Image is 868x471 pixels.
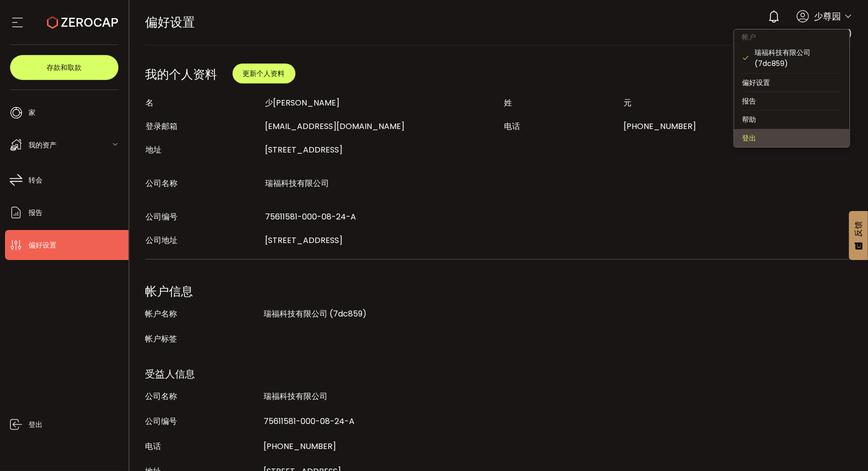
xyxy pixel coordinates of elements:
[265,177,329,189] font: 瑞福科技有限公司
[146,234,178,246] font: 公司地址
[504,120,520,132] font: 电话
[146,144,162,155] font: 地址
[145,283,193,299] font: 帐户信息
[623,120,696,132] font: [PHONE_NUMBER]
[146,97,154,108] font: 名
[742,77,770,87] font: 偏好设置
[28,419,42,429] font: 登出
[146,211,178,222] font: 公司编号
[263,308,366,319] font: 瑞福科技有限公司 (7dc859)
[46,62,81,72] font: 存款和取款
[28,140,56,150] font: 我的资产
[146,177,178,189] font: 公司名称
[504,97,512,108] font: 姓
[145,66,217,82] font: 我的个人资料
[263,440,336,452] font: [PHONE_NUMBER]
[146,120,178,132] font: 登录邮箱
[28,107,35,117] font: 家
[145,440,161,452] font: 电话
[849,211,868,260] button: 反馈 - 显示调查
[854,221,862,237] font: 反馈
[265,234,342,246] font: [STREET_ADDRESS]
[818,423,868,471] div: 聊天小组件
[145,415,177,427] font: 公司编号
[232,63,295,83] button: 更新个人资料
[742,114,756,124] font: 帮助
[742,96,756,106] font: 报告
[265,120,404,132] font: [EMAIL_ADDRESS][DOMAIN_NAME]
[28,240,56,250] font: 偏好设置
[742,32,756,42] font: 帐户
[145,308,177,319] font: 帐户名称
[10,55,118,80] button: 存款和取款
[145,333,177,344] font: 帐户标签
[263,415,354,427] font: 75611581-000-08-24-A
[265,97,339,108] font: 少[PERSON_NAME]
[623,97,631,108] font: 元
[28,207,42,217] font: 报告
[265,144,342,155] font: [STREET_ADDRESS]
[749,28,852,39] font: 瑞福科技有限公司 (7dc859)
[263,390,327,402] font: 瑞福科技有限公司
[145,390,177,402] font: 公司名称
[265,211,356,222] font: 75611581-000-08-24-A
[28,175,42,185] font: 转会
[243,68,285,78] font: 更新个人资料
[742,133,756,143] font: 登出
[145,13,195,31] font: 偏好设置
[814,10,841,22] font: 少尊园
[754,47,810,68] font: 瑞福科技有限公司 (7dc859)
[145,367,195,381] font: 受益人信息
[818,423,868,471] iframe: 聊天小部件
